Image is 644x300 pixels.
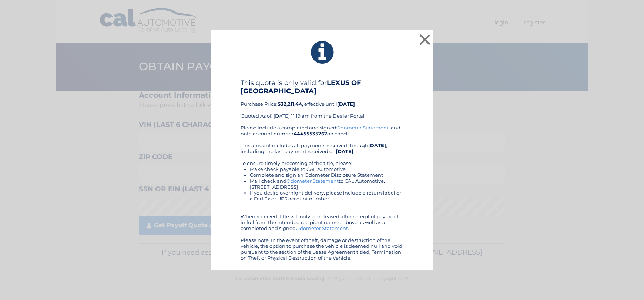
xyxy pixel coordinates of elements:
[336,125,389,131] a: Odometer Statement
[296,225,348,231] a: Odometer Statement
[294,131,327,136] b: 44455535267
[241,79,403,95] h4: This quote is only valid for
[337,101,355,107] b: [DATE]
[241,79,361,95] b: LEXUS OF [GEOGRAPHIC_DATA]
[417,32,432,47] button: ×
[368,142,386,148] b: [DATE]
[286,178,339,184] a: Odometer Statement
[250,172,403,178] li: Complete and sign an Odometer Disclosure Statement
[250,190,403,202] li: If you desire overnight delivery, please include a return label or a Fed Ex or UPS account number.
[241,79,403,125] div: Purchase Price: , effective until Quoted As of: [DATE] 11:19 am from the Dealer Portal
[250,166,403,172] li: Make check payable to CAL Automotive
[241,125,403,261] div: Please include a completed and signed , and note account number on check. This amount includes al...
[278,101,302,107] b: $32,211.44
[250,178,403,190] li: Mail check and to CAL Automotive, [STREET_ADDRESS]
[336,148,353,154] b: [DATE]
